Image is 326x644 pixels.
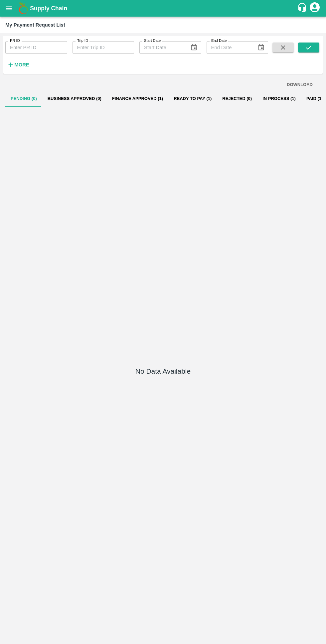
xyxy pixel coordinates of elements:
[207,41,252,54] input: End Date
[168,91,217,107] button: Ready To Pay (1)
[257,91,301,107] button: In Process (1)
[297,2,309,14] div: customer-support
[17,2,30,15] img: logo
[144,38,161,44] label: Start Date
[284,79,315,91] button: DOWNLOAD
[309,1,321,15] div: account of current user
[5,21,65,29] div: My Payment Request List
[42,91,107,107] button: Business Approved (0)
[30,5,67,12] b: Supply Chain
[30,4,297,13] a: Supply Chain
[1,1,17,16] button: open drawer
[255,41,267,54] button: Choose date
[107,91,168,107] button: Finance Approved (1)
[139,41,185,54] input: Start Date
[5,59,31,70] button: More
[211,38,227,44] label: End Date
[5,41,67,54] input: Enter PR ID
[73,41,134,54] input: Enter Trip ID
[5,91,42,107] button: Pending (0)
[14,62,29,67] strong: More
[77,38,88,44] label: Trip ID
[188,41,200,54] button: Choose date
[10,38,20,44] label: PR ID
[135,367,191,376] h5: No Data Available
[217,91,257,107] button: Rejected (0)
